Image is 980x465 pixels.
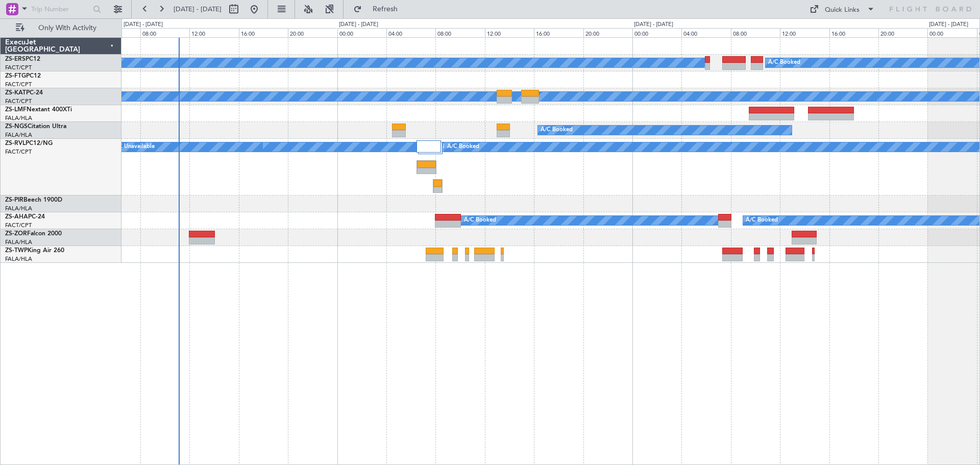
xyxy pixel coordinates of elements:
div: 16:00 [829,28,878,37]
div: [DATE] - [DATE] [634,20,673,29]
div: Quick Links [825,5,860,15]
div: A/C Booked [464,213,496,228]
span: ZS-ZOR [5,231,27,237]
span: Only With Activity [27,25,108,32]
a: ZS-AHAPC-24 [5,214,45,220]
div: A/C Unavailable [112,139,155,155]
span: Refresh [364,6,407,13]
div: 04:00 [681,28,730,37]
button: Refresh [349,1,410,17]
button: Quick Links [804,1,880,17]
a: ZS-NGSCitation Ultra [5,124,66,130]
div: [DATE] - [DATE] [339,20,378,29]
span: ZS-KAT [5,90,26,96]
div: 00:00 [927,28,976,37]
a: ZS-TWPKing Air 260 [5,248,64,254]
span: [DATE] - [DATE] [174,5,222,14]
div: 12:00 [780,28,829,37]
a: ZS-FTGPC12 [5,73,41,79]
a: FALA/HLA [5,255,32,263]
span: ZS-RVL [5,140,26,146]
div: A/C Booked [746,213,778,228]
div: A/C Booked [768,55,800,70]
div: [DATE] - [DATE] [929,20,968,29]
div: 08:00 [140,28,189,37]
div: 08:00 [435,28,484,37]
div: A/C Booked [541,123,573,138]
span: ZS-NGS [5,124,28,130]
a: ZS-ERSPC12 [5,56,40,62]
div: 20:00 [878,28,927,37]
a: ZS-RVLPC12/NG [5,140,53,146]
a: ZS-PIRBeech 1900D [5,197,62,203]
span: ZS-AHA [5,214,28,220]
span: ZS-FTG [5,73,26,79]
div: [DATE] - [DATE] [124,20,163,29]
div: 00:00 [337,28,386,37]
div: 04:00 [386,28,435,37]
div: 16:00 [534,28,583,37]
a: ZS-KATPC-24 [5,90,43,96]
div: A/C Booked [447,139,479,155]
a: FALA/HLA [5,131,32,139]
div: 20:00 [583,28,632,37]
a: FACT/CPT [5,81,32,88]
div: 00:00 [632,28,681,37]
a: ZS-ZORFalcon 2000 [5,231,62,237]
a: FACT/CPT [5,222,32,229]
span: ZS-ERS [5,56,26,62]
div: 12:00 [485,28,534,37]
a: FALA/HLA [5,114,32,122]
a: FACT/CPT [5,64,32,71]
button: Only With Activity [11,20,111,36]
span: ZS-PIR [5,197,23,203]
div: 16:00 [239,28,288,37]
a: FALA/HLA [5,238,32,246]
a: FACT/CPT [5,97,32,105]
a: ZS-LMFNextant 400XTi [5,107,72,113]
span: ZS-TWP [5,248,28,254]
a: FALA/HLA [5,205,32,212]
input: Trip Number [31,2,90,17]
div: 12:00 [189,28,238,37]
div: 20:00 [288,28,337,37]
span: ZS-LMF [5,107,27,113]
a: FACT/CPT [5,148,32,156]
div: 08:00 [731,28,780,37]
